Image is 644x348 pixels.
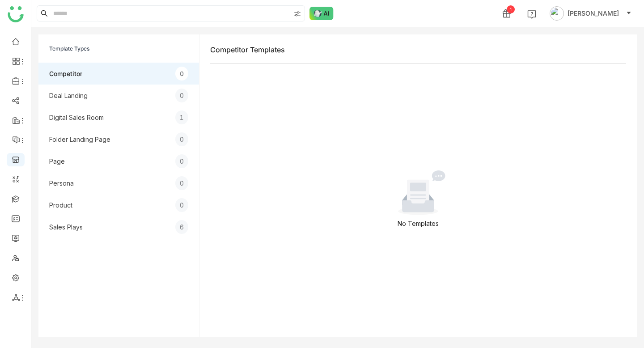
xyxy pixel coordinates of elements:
[175,220,188,234] div: 6
[550,6,564,21] img: avatar
[49,178,74,188] div: Persona
[548,6,633,21] button: [PERSON_NAME]
[294,10,301,17] img: search-type.svg
[49,200,72,210] div: Product
[175,89,188,102] div: 0
[175,176,188,190] div: 0
[568,8,619,18] span: [PERSON_NAME]
[309,7,334,20] img: ask-buddy-normal.svg
[8,6,24,22] img: logo
[49,113,104,122] div: Digital Sales Room
[507,5,515,13] div: 1
[527,10,536,19] img: help.svg
[175,154,188,168] div: 0
[175,132,188,146] div: 0
[377,219,459,229] p: No Templates
[49,69,82,78] div: Competitor
[175,110,188,124] div: 1
[49,222,83,232] div: Sales Plays
[49,135,110,144] div: Folder Landing Page
[49,157,65,166] div: Page
[175,67,188,81] div: 0
[175,198,188,212] div: 0
[38,34,199,63] div: Template Types
[210,45,626,54] div: Competitor Templates
[49,91,88,100] div: Deal Landing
